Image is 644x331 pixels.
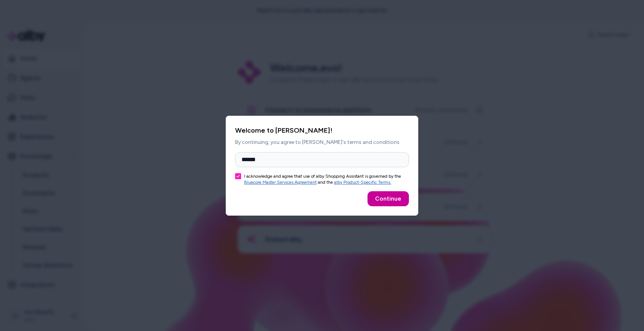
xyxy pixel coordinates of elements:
[235,139,409,146] p: By continuing, you agree to [PERSON_NAME]'s terms and conditions.
[244,173,409,185] label: I acknowledge and agree that use of alby Shopping Assistant is governed by the and the
[334,180,391,185] a: alby Product-Specific Terms.
[244,180,317,185] a: Bluecore Master Services Agreement
[235,125,409,136] h2: Welcome to [PERSON_NAME]!
[368,191,409,206] button: Continue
